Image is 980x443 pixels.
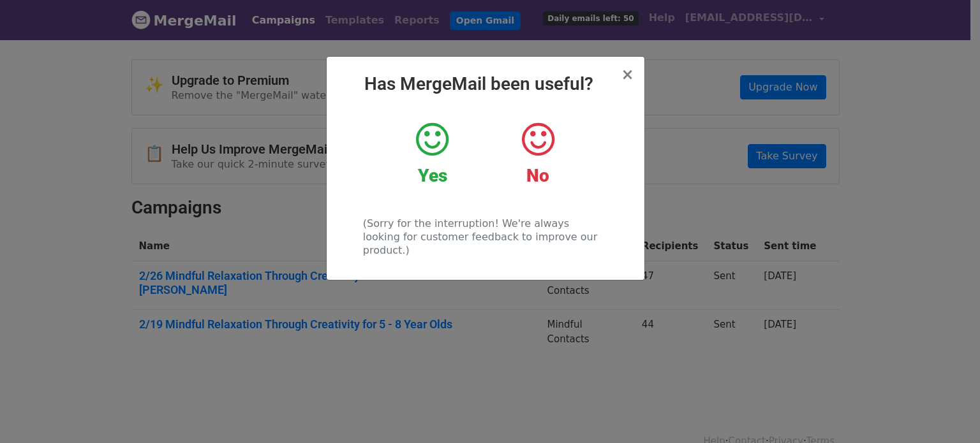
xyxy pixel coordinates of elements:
[418,165,447,186] strong: Yes
[526,165,549,186] strong: No
[494,120,581,187] a: No
[363,217,607,257] p: (Sorry for the interruption! We're always looking for customer feedback to improve our product.)
[389,120,475,187] a: Yes
[621,67,634,82] button: Close
[621,66,634,84] span: ×
[337,73,634,95] h2: Has MergeMail been useful?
